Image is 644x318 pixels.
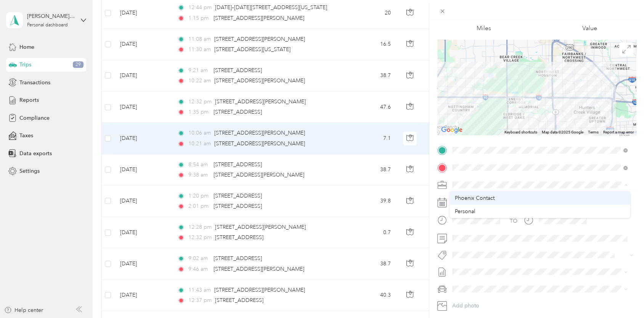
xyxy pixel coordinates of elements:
[603,130,634,134] a: Report a map error
[582,24,597,33] p: Value
[439,125,464,135] img: Google
[439,125,464,135] a: Open this area in Google Maps (opens a new window)
[588,130,599,134] a: Terms (opens in new tab)
[601,275,644,318] iframe: Everlance-gr Chat Button Frame
[455,195,495,201] span: Phoenix Contact
[504,130,537,135] button: Keyboard shortcuts
[542,130,583,134] span: Map data ©2025 Google
[455,208,475,215] span: Personal
[510,217,517,225] div: TO
[477,24,491,33] p: Miles
[450,300,636,311] button: Add photo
